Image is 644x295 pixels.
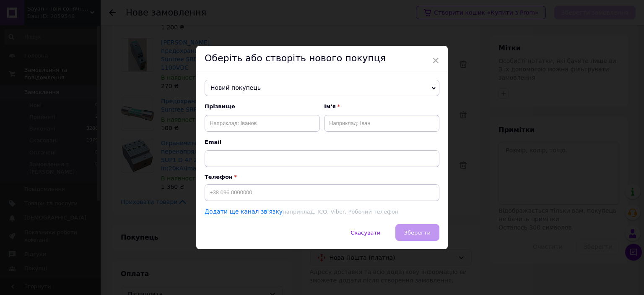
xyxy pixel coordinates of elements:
span: Ім'я [324,103,439,110]
div: Оберіть або створіть нового покупця [196,46,448,71]
span: Email [205,138,439,146]
span: Новий покупець [205,80,439,97]
span: × [432,53,439,68]
button: Скасувати [342,224,389,241]
span: Скасувати [351,230,380,236]
span: Прізвище [205,103,320,110]
a: Додати ще канал зв'язку [205,208,283,215]
input: Наприклад: Іванов [205,115,320,132]
input: Наприклад: Іван [324,115,439,132]
span: наприклад, ICQ, Viber, Робочий телефон [283,209,398,215]
p: Телефон [205,174,439,180]
input: +38 096 0000000 [205,184,439,201]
